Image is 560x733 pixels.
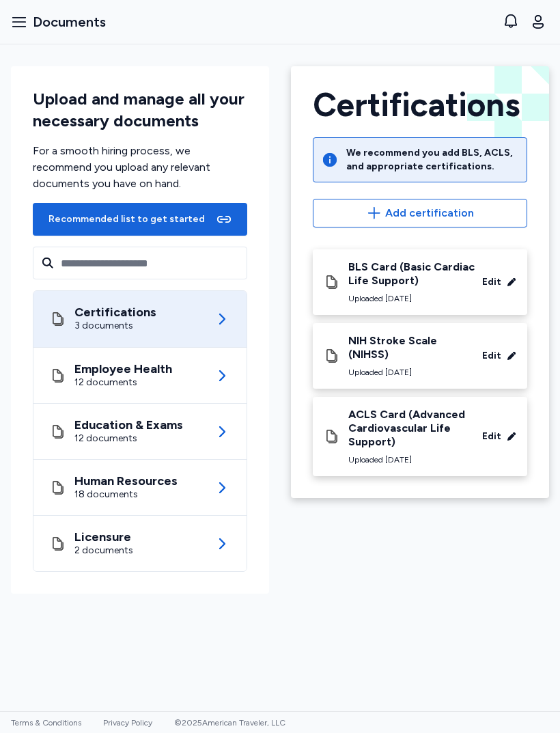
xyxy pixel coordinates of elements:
[348,454,482,465] div: Uploaded [DATE]
[346,146,518,174] div: We recommend you add BLS, ACLS, and appropriate certifications.
[348,260,479,288] div: BLS Card (Basic Cardiac Life Support)
[33,203,247,236] button: Recommended list to get started
[348,293,479,304] div: Uploaded [DATE]
[74,418,183,432] div: Education & Exams
[48,212,205,226] div: Recommended list to get started
[482,430,501,443] div: Edit
[74,544,133,557] div: 2 documents
[74,362,172,376] div: Employee Health
[348,334,466,361] div: NIH Stroke Scale (NIHSS)
[103,718,152,728] a: Privacy Policy
[174,718,285,728] span: © 2025 American Traveler, LLC
[313,199,527,227] button: Add certification
[74,530,133,544] div: Licensure
[74,319,156,333] div: 3 documents
[385,205,474,221] span: Add certification
[482,349,501,363] div: Edit
[74,376,172,389] div: 12 documents
[11,718,81,728] a: Terms & Conditions
[74,474,178,488] div: Human Resources
[348,408,482,449] div: ACLS Card (Advanced Cardiovascular Life Support)
[348,367,466,378] div: Uploaded [DATE]
[74,305,156,319] div: Certifications
[74,488,178,501] div: 18 documents
[482,275,501,289] div: Edit
[33,12,106,31] span: Documents
[5,7,111,37] button: Documents
[33,88,247,132] div: Upload and manage all your necessary documents
[74,432,183,445] div: 12 documents
[313,88,527,121] div: Certifications
[33,143,247,192] div: For a smooth hiring process, we recommend you upload any relevant documents you have on hand.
